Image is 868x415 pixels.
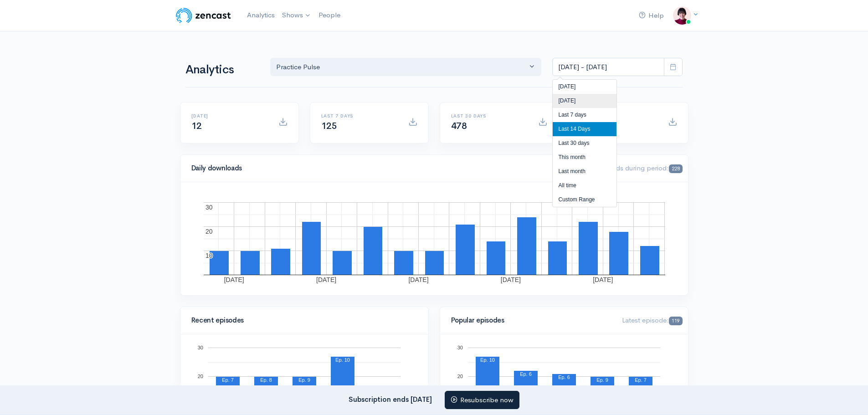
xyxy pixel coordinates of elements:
text: Ep. 9 [596,377,608,383]
li: Last 14 Days [553,122,616,136]
h4: Recent episodes [191,317,412,324]
li: Last 7 days [553,108,616,122]
text: Ep. 6 [520,371,532,377]
li: This month [553,150,616,164]
a: People [315,5,344,25]
li: Custom Range [553,193,616,207]
text: 30 [205,204,213,211]
text: 30 [457,345,462,350]
span: 228 [669,164,682,173]
span: Latest episode: [622,316,682,324]
span: 125 [321,120,337,132]
text: 20 [197,374,203,379]
li: [DATE] [553,80,616,94]
text: [DATE] [408,276,428,283]
input: analytics date range selector [552,58,664,77]
text: 20 [457,374,462,379]
text: Ep. 6 [558,374,570,380]
li: Last 30 days [553,136,616,150]
text: [DATE] [224,276,244,283]
text: Ep. 8 [260,377,272,383]
a: Shows [278,5,315,26]
div: Practice Pulse [276,62,528,72]
h6: [DATE] [191,113,267,118]
h6: All time [581,113,657,118]
text: Ep. 10 [335,357,350,363]
span: Downloads during period: [588,164,682,172]
h4: Popular episodes [451,317,611,324]
li: [DATE] [553,94,616,108]
img: ... [673,6,691,25]
text: 20 [205,228,213,235]
text: [DATE] [500,276,520,283]
text: [DATE] [316,276,336,283]
span: 119 [669,317,682,325]
span: 12 [191,120,202,132]
strong: Subscription ends [DATE] [349,395,432,403]
li: Last month [553,164,616,179]
svg: A chart. [191,193,677,284]
h1: Analytics [185,63,259,77]
a: Resubscribe now [445,391,519,410]
h6: Last 30 days [451,113,527,118]
a: Help [635,6,668,26]
text: Ep. 10 [480,357,495,363]
text: 30 [197,345,203,350]
span: 478 [451,120,467,132]
text: Ep. 9 [298,377,310,383]
text: Ep. 7 [222,377,234,383]
text: Ep. 7 [635,377,647,383]
h4: Daily downloads [191,164,577,172]
button: Practice Pulse [270,58,542,77]
text: [DATE] [593,276,613,283]
h6: Last 7 days [321,113,397,118]
img: ZenCast Logo [175,6,232,25]
text: 10 [205,252,213,259]
li: All time [553,179,616,193]
a: Analytics [243,5,278,25]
